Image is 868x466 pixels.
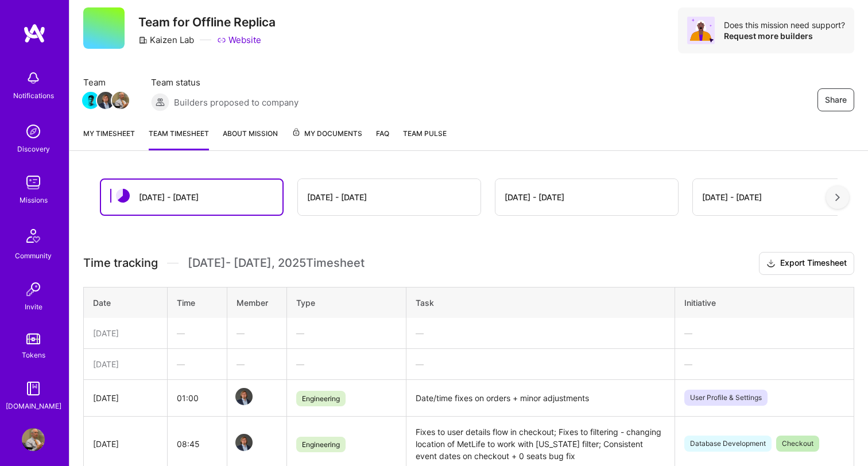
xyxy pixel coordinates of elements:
[167,379,227,416] td: 01:00
[403,129,447,138] span: Team Pulse
[82,92,99,109] img: Team Member Avatar
[376,127,389,150] a: FAQ
[675,287,854,318] th: Initiative
[19,428,48,451] a: User Avatar
[825,94,847,106] span: Share
[766,258,776,270] i: icon Download
[22,377,45,400] img: guide book
[113,91,128,110] a: Team Member Avatar
[98,91,113,110] a: Team Member Avatar
[83,256,158,270] span: Time tracking
[174,96,299,108] span: Builders proposed to company
[188,256,365,270] span: [DATE] - [DATE] , 2025 Timesheet
[406,287,675,318] th: Task
[296,391,346,406] span: Engineering
[93,392,158,404] div: [DATE]
[817,88,854,111] button: Share
[93,327,158,339] div: [DATE]
[223,127,278,150] a: About Mission
[505,191,564,203] div: [DATE] - [DATE]
[296,437,346,452] span: Engineering
[83,76,128,88] span: Team
[22,67,45,90] img: bell
[116,189,130,203] img: status icon
[684,390,768,406] span: User Profile & Settings
[684,358,844,370] div: —
[177,358,218,370] div: —
[93,358,158,370] div: [DATE]
[296,327,397,339] div: —
[22,278,45,301] img: Invite
[97,92,114,109] img: Team Member Avatar
[227,287,286,318] th: Member
[149,127,209,150] a: Team timesheet
[217,34,261,46] a: Website
[20,222,47,250] img: Community
[22,171,45,194] img: teamwork
[776,436,819,452] span: Checkout
[416,327,665,339] div: —
[177,327,218,339] div: —
[687,17,715,44] img: Avatar
[151,93,169,111] img: Builders proposed to company
[93,438,158,450] div: [DATE]
[26,333,40,344] img: tokens
[138,15,276,29] h3: Team for Offline Replica
[235,434,253,451] img: Team Member Avatar
[20,194,48,206] div: Missions
[138,36,148,45] i: icon CompanyGray
[17,143,50,155] div: Discovery
[83,127,135,150] a: My timesheet
[13,90,54,102] div: Notifications
[237,433,251,452] a: Team Member Avatar
[138,34,194,46] div: Kaizen Lab
[724,20,845,30] div: Does this mission need support?
[167,287,227,318] th: Time
[307,191,367,203] div: [DATE] - [DATE]
[139,191,199,203] div: [DATE] - [DATE]
[759,252,854,275] button: Export Timesheet
[403,127,447,150] a: Team Pulse
[83,91,98,110] a: Team Member Avatar
[22,120,45,143] img: discovery
[296,358,397,370] div: —
[235,388,253,405] img: Team Member Avatar
[292,127,362,150] a: My Documents
[237,387,251,406] a: Team Member Avatar
[84,287,168,318] th: Date
[151,76,299,88] span: Team status
[702,191,762,203] div: [DATE] - [DATE]
[237,327,277,339] div: —
[6,400,61,412] div: [DOMAIN_NAME]
[684,327,844,339] div: —
[22,428,45,451] img: User Avatar
[292,127,362,140] span: My Documents
[23,23,46,44] img: logo
[406,379,675,416] td: Date/time fixes on orders + minor adjustments
[835,193,840,201] img: right
[684,436,772,452] span: Database Development
[22,349,45,361] div: Tokens
[25,301,42,313] div: Invite
[237,358,277,370] div: —
[416,358,665,370] div: —
[15,250,52,262] div: Community
[286,287,406,318] th: Type
[724,30,845,41] div: Request more builders
[112,92,129,109] img: Team Member Avatar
